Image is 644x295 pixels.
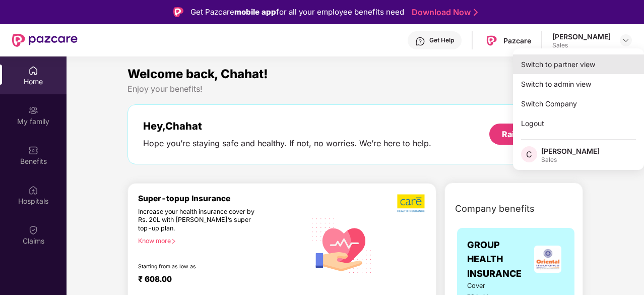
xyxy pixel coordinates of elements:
img: Pazcare_Logo.png [484,33,499,48]
div: Switch to admin view [513,74,644,94]
img: Logo [173,7,183,17]
div: Super-topup Insurance [138,194,306,203]
img: Stroke [474,7,478,18]
span: right [171,239,176,244]
div: Get Pazcare for all your employee benefits need [190,6,404,18]
div: [PERSON_NAME] [552,32,611,41]
img: New Pazcare Logo [12,34,78,47]
span: GROUP HEALTH INSURANCE [467,238,531,281]
div: Hey, Chahat [143,120,431,132]
img: svg+xml;base64,PHN2ZyBpZD0iQ2xhaW0iIHhtbG5zPSJodHRwOi8vd3d3LnczLm9yZy8yMDAwL3N2ZyIgd2lkdGg9IjIwIi... [28,225,38,235]
img: svg+xml;base64,PHN2ZyBpZD0iSG9tZSIgeG1sbnM9Imh0dHA6Ly93d3cudzMub3JnLzIwMDAvc3ZnIiB3aWR0aD0iMjAiIG... [28,66,38,76]
img: svg+xml;base64,PHN2ZyB3aWR0aD0iMjAiIGhlaWdodD0iMjAiIHZpZXdCb3g9IjAgMCAyMCAyMCIgZmlsbD0ibm9uZSIgeG... [28,105,38,115]
div: Know more [138,237,300,244]
div: Hope you’re staying safe and healthy. If not, no worries. We’re here to help. [143,138,431,149]
div: Get Help [429,36,454,44]
div: [PERSON_NAME] [541,146,600,156]
div: Pazcare [503,36,531,45]
img: svg+xml;base64,PHN2ZyBpZD0iSGVscC0zMngzMiIgeG1sbnM9Imh0dHA6Ly93d3cudzMub3JnLzIwMDAvc3ZnIiB3aWR0aD... [415,36,425,46]
img: svg+xml;base64,PHN2ZyBpZD0iSG9zcGl0YWxzIiB4bWxucz0iaHR0cDovL3d3dy53My5vcmcvMjAwMC9zdmciIHdpZHRoPS... [28,185,38,195]
div: Starting from as low as [138,263,263,270]
div: Logout [513,113,644,133]
div: Sales [541,156,600,164]
div: Increase your health insurance cover by Rs. 20L with [PERSON_NAME]’s super top-up plan. [138,208,263,233]
span: Company benefits [455,202,535,216]
img: svg+xml;base64,PHN2ZyB4bWxucz0iaHR0cDovL3d3dy53My5vcmcvMjAwMC9zdmciIHhtbG5zOnhsaW5rPSJodHRwOi8vd3... [306,208,378,281]
div: Switch Company [513,94,644,113]
span: Cover [467,281,504,291]
span: Welcome back, Chahat! [127,67,268,81]
img: b5dec4f62d2307b9de63beb79f102df3.png [397,194,426,213]
div: Switch to partner view [513,54,644,74]
a: Download Now [412,7,475,18]
img: svg+xml;base64,PHN2ZyBpZD0iRHJvcGRvd24tMzJ4MzIiIHhtbG5zPSJodHRwOi8vd3d3LnczLm9yZy8yMDAwL3N2ZyIgd2... [622,36,630,44]
img: svg+xml;base64,PHN2ZyBpZD0iQmVuZWZpdHMiIHhtbG5zPSJodHRwOi8vd3d3LnczLm9yZy8yMDAwL3N2ZyIgd2lkdGg9Ij... [28,145,38,155]
div: Sales [552,41,611,49]
div: Raise a claim [502,129,555,140]
div: Enjoy your benefits! [127,84,583,94]
div: ₹ 608.00 [138,274,296,286]
span: C [526,148,532,160]
strong: mobile app [234,7,276,17]
img: insurerLogo [534,246,561,273]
